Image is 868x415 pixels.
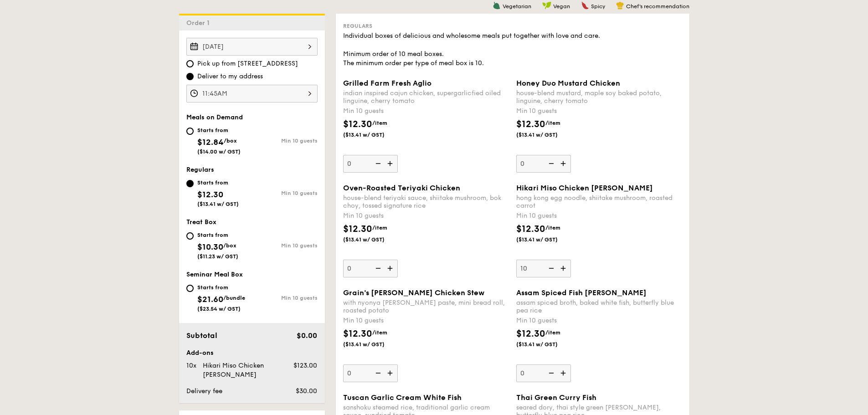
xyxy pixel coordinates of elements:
[343,299,509,314] div: with nyonya [PERSON_NAME] paste, mini bread roll, roasted potato
[591,3,605,10] span: Spicy
[626,3,689,10] span: Chef's recommendation
[557,155,571,172] img: icon-add.58712e84.svg
[516,328,545,339] span: $12.30
[516,119,545,130] span: $12.30
[343,119,372,130] span: $12.30
[186,218,216,226] span: Treat Box
[516,364,571,382] input: Assam Spiced Fish [PERSON_NAME]assam spiced broth, baked white fish, butterfly blue pea riceMin 1...
[372,225,387,231] span: /item
[545,329,560,336] span: /item
[186,271,243,278] span: Seminar Meal Box
[516,211,682,220] div: Min 10 guests
[252,190,318,196] div: Min 10 guests
[343,89,509,105] div: indian inspired cajun chicken, supergarlicfied oiled linguine, cherry tomato
[545,120,560,126] span: /item
[186,348,318,358] div: Add-ons
[197,179,239,186] div: Starts from
[293,362,317,369] span: $123.00
[343,31,682,68] div: Individual boxes of delicious and wholesome meals put together with love and care. Minimum order ...
[296,387,317,395] span: $30.00
[186,38,318,56] input: Event date
[516,89,682,105] div: house-blend mustard, maple soy baked potato, linguine, cherry tomato
[186,73,194,80] input: Deliver to my address
[197,149,241,155] span: ($14.00 w/ GST)
[197,201,239,207] span: ($13.41 w/ GST)
[343,23,372,29] span: Regulars
[343,79,431,87] span: Grilled Farm Fresh Aglio
[516,131,578,138] span: ($13.41 w/ GST)
[186,331,217,340] span: Subtotal
[343,155,398,173] input: Grilled Farm Fresh Aglioindian inspired cajun chicken, supergarlicfied oiled linguine, cherry tom...
[372,120,387,126] span: /item
[186,85,318,102] input: Event time
[343,260,398,277] input: Oven-Roasted Teriyaki Chickenhouse-blend teriyaki sauce, shiitake mushroom, bok choy, tossed sign...
[197,59,298,68] span: Pick up from [STREET_ADDRESS]
[370,260,384,277] img: icon-reduce.1d2dbef1.svg
[186,180,194,187] input: Starts from$12.30($13.41 w/ GST)Min 10 guests
[197,231,238,239] div: Starts from
[544,155,557,172] img: icon-reduce.1d2dbef1.svg
[343,236,405,243] span: ($13.41 w/ GST)
[581,1,589,10] img: icon-spicy.37a8142b.svg
[186,285,194,292] input: Starts from$21.60/bundle($23.54 w/ GST)Min 10 guests
[516,184,653,192] span: Hikari Miso Chicken [PERSON_NAME]
[503,3,531,10] span: Vegetarian
[516,155,571,173] input: Honey Duo Mustard Chickenhouse-blend mustard, maple soy baked potato, linguine, cherry tomatoMin ...
[183,361,199,370] div: 10x
[186,387,222,395] span: Delivery fee
[384,364,398,382] img: icon-add.58712e84.svg
[516,236,578,243] span: ($13.41 w/ GST)
[197,72,263,81] span: Deliver to my address
[252,138,318,144] div: Min 10 guests
[223,295,245,301] span: /bundle
[186,166,214,174] span: Regulars
[197,127,241,134] div: Starts from
[252,295,318,301] div: Min 10 guests
[557,364,571,382] img: icon-add.58712e84.svg
[544,364,557,382] img: icon-reduce.1d2dbef1.svg
[542,1,551,10] img: icon-vegan.f8ff3823.svg
[616,1,624,10] img: icon-chef-hat.a58ddaea.svg
[343,288,484,297] span: Grain's [PERSON_NAME] Chicken Stew
[224,138,237,144] span: /box
[343,107,509,116] div: Min 10 guests
[252,242,318,249] div: Min 10 guests
[186,60,194,67] input: Pick up from [STREET_ADDRESS]
[186,19,213,27] span: Order 1
[553,3,570,10] span: Vegan
[197,284,245,291] div: Starts from
[516,341,578,348] span: ($13.41 w/ GST)
[516,194,682,210] div: hong kong egg noodle, shiitake mushroom, roasted carrot
[516,299,682,314] div: assam spiced broth, baked white fish, butterfly blue pea rice
[197,242,223,252] span: $10.30
[516,393,596,402] span: Thai Green Curry Fish
[372,329,387,336] span: /item
[384,155,398,172] img: icon-add.58712e84.svg
[197,190,223,200] span: $12.30
[370,364,384,382] img: icon-reduce.1d2dbef1.svg
[516,316,682,325] div: Min 10 guests
[186,232,194,240] input: Starts from$10.30/box($11.23 w/ GST)Min 10 guests
[370,155,384,172] img: icon-reduce.1d2dbef1.svg
[516,288,647,297] span: Assam Spiced Fish [PERSON_NAME]
[343,364,398,382] input: Grain's [PERSON_NAME] Chicken Stewwith nyonya [PERSON_NAME] paste, mini bread roll, roasted potat...
[297,331,317,340] span: $0.00
[493,1,501,10] img: icon-vegetarian.fe4039eb.svg
[343,316,509,325] div: Min 10 guests
[197,294,223,304] span: $21.60
[516,79,620,87] span: Honey Duo Mustard Chicken
[343,194,509,210] div: house-blend teriyaki sauce, shiitake mushroom, bok choy, tossed signature rice
[343,393,462,402] span: Tuscan Garlic Cream White Fish
[343,341,405,348] span: ($13.41 w/ GST)
[384,260,398,277] img: icon-add.58712e84.svg
[516,224,545,235] span: $12.30
[343,184,460,192] span: Oven-Roasted Teriyaki Chicken
[516,260,571,277] input: Hikari Miso Chicken [PERSON_NAME]hong kong egg noodle, shiitake mushroom, roasted carrotMin 10 gu...
[516,107,682,116] div: Min 10 guests
[197,137,224,147] span: $12.84
[197,306,241,312] span: ($23.54 w/ GST)
[343,131,405,138] span: ($13.41 w/ GST)
[199,361,282,379] div: Hikari Miso Chicken [PERSON_NAME]
[223,242,236,249] span: /box
[557,260,571,277] img: icon-add.58712e84.svg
